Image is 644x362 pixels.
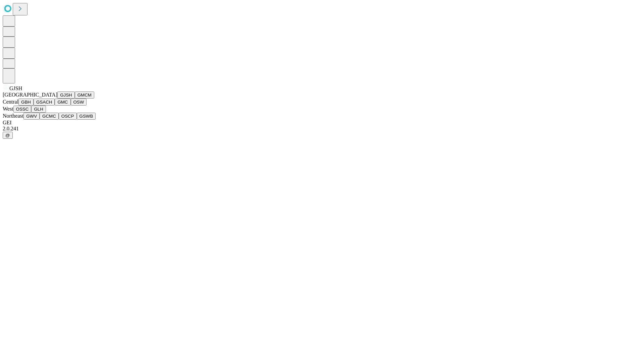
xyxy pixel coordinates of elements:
span: Northeast [3,113,23,119]
button: GBH [18,99,34,106]
button: OSCP [59,113,77,120]
span: @ [5,133,10,138]
button: GLH [31,106,46,113]
span: West [3,106,13,112]
button: OSSC [13,106,32,113]
button: @ [3,132,13,139]
div: 2.0.241 [3,126,641,132]
button: GCMC [40,113,59,120]
button: GWV [23,113,40,120]
span: GJSH [9,85,22,91]
div: GEI [3,120,641,126]
span: [GEOGRAPHIC_DATA] [3,92,57,98]
span: Central [3,99,18,105]
button: GSWB [77,113,96,120]
button: GSACH [34,99,55,106]
button: GMCM [75,92,94,99]
button: GMC [55,99,70,106]
button: OSW [71,99,87,106]
button: GJSH [57,92,75,99]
